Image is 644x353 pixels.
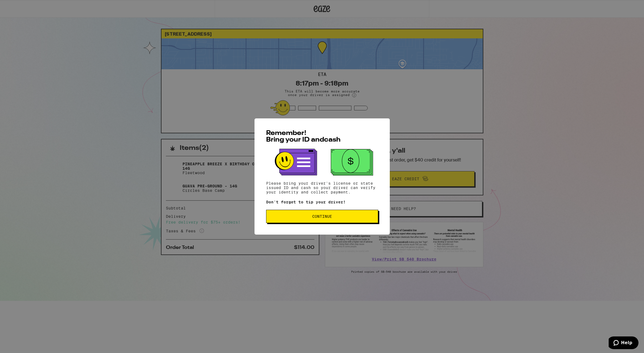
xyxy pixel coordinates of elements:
[266,210,378,223] button: Continue
[609,336,638,350] iframe: Opens a widget where you can find more information
[312,214,332,218] span: Continue
[266,130,341,143] span: Remember! Bring your ID and cash
[266,200,378,204] p: Don't forget to tip your driver!
[266,181,378,194] p: Please bring your driver's license or state issued ID and cash so your driver can verify your ide...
